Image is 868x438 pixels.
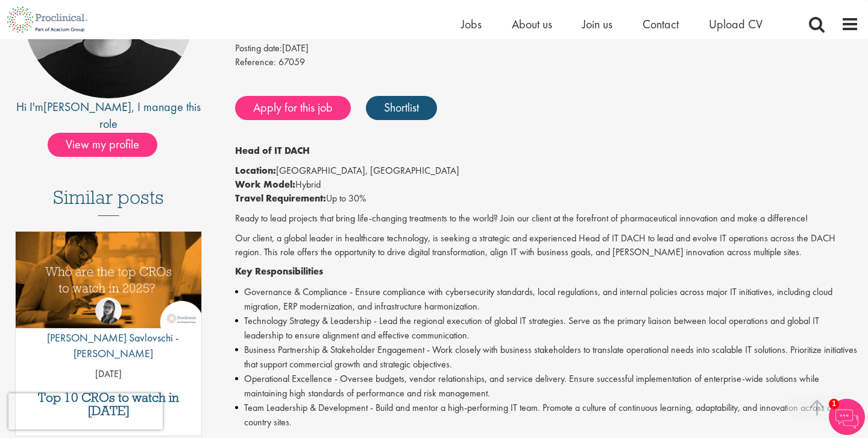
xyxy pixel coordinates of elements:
li: Technology Strategy & Leadership - Lead the regional execution of global IT strategies. Serve as ... [235,314,859,343]
li: Team Leadership & Development - Build and mentor a high-performing IT team. Promote a culture of ... [235,401,859,430]
img: Top 10 CROs 2025 | Proclinical [16,232,201,328]
a: Upload CV [709,16,763,32]
strong: Travel Requirement: [235,192,326,205]
a: Top 10 CROs to watch in [DATE] [22,391,195,417]
p: [PERSON_NAME] Savlovschi - [PERSON_NAME] [16,330,201,361]
a: Join us [582,16,612,32]
span: View my profile [48,133,157,157]
div: [DATE] [235,42,859,56]
a: About us [512,16,552,32]
label: Reference: [235,56,276,69]
a: Contact [643,16,679,32]
strong: Work Model: [235,178,295,191]
iframe: reCAPTCHA [8,393,163,430]
li: Operational Excellence - Oversee budgets, vendor relationships, and service delivery. Ensure succ... [235,372,859,401]
a: Theodora Savlovschi - Wicks [PERSON_NAME] Savlovschi - [PERSON_NAME] [16,297,201,367]
p: Our client, a global leader in healthcare technology, is seeking a strategic and experienced Head... [235,232,859,259]
a: Link to a post [16,232,201,338]
span: 1 [829,399,839,409]
a: Apply for this job [235,96,351,120]
p: [GEOGRAPHIC_DATA], [GEOGRAPHIC_DATA] Hybrid Up to 30% [235,164,859,206]
h3: Similar posts [53,187,164,216]
p: Ready to lead projects that bring life-changing treatments to the world? Join our client at the f... [235,212,859,226]
strong: Key Responsibilities [235,265,323,278]
a: Shortlist [366,96,437,120]
a: View my profile [48,135,169,151]
span: Posting date: [235,42,282,54]
strong: Head of IT DACH [235,144,310,157]
img: Theodora Savlovschi - Wicks [95,297,122,324]
strong: Location: [235,164,276,177]
a: [PERSON_NAME] [43,99,131,115]
div: Hi I'm , I manage this role [9,98,208,133]
a: Jobs [461,16,482,32]
li: Business Partnership & Stakeholder Engagement - Work closely with business stakeholders to transl... [235,343,859,372]
p: [DATE] [16,367,201,381]
span: 67059 [278,56,305,68]
img: Chatbot [829,399,865,435]
li: Governance & Compliance - Ensure compliance with cybersecurity standards, local regulations, and ... [235,285,859,314]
